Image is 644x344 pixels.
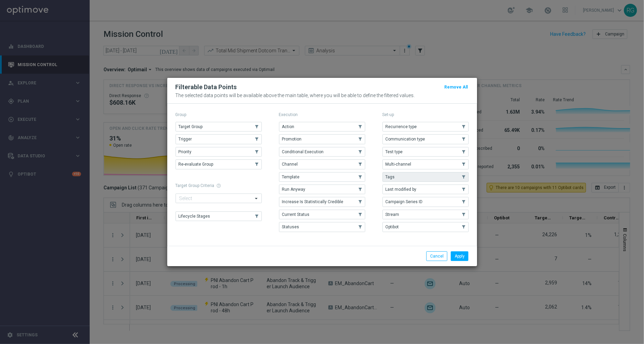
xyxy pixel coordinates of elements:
[176,134,262,144] button: Trigger
[383,210,469,219] button: Stream
[282,137,302,142] span: Promotion
[176,147,262,157] button: Priority
[176,112,262,117] p: Group
[386,149,403,154] span: Test type
[282,187,306,192] span: Run Anyway
[279,147,365,157] button: Conditional Execution
[383,222,469,232] button: Optibot
[383,172,469,182] button: Tags
[176,211,262,221] button: Lifecycle Stages
[279,134,365,144] button: Promotion
[383,134,469,144] button: Communication type
[386,225,399,229] span: Optibot
[176,83,237,91] h2: Filterable Data Points
[179,124,203,129] span: Target Group
[383,159,469,169] button: Multi-channel
[179,149,192,154] span: Priority
[176,159,262,169] button: Re-evaluate Group
[451,251,468,261] button: Apply
[282,162,298,167] span: Channel
[279,185,365,194] button: Run Anyway
[386,199,423,204] span: Campaign Series ID
[279,197,365,207] button: Increase Is Statistically Credible
[386,187,417,192] span: Last modified by
[282,124,295,129] span: Action
[386,175,395,179] span: Tags
[282,175,300,179] span: Template
[179,162,214,167] span: Re-evaluate Group
[282,225,299,229] span: Statuses
[386,212,399,217] span: Stream
[179,214,210,219] span: Lifecycle Stages
[279,159,365,169] button: Channel
[282,212,310,217] span: Current Status
[386,137,425,142] span: Communication type
[179,137,192,142] span: Trigger
[176,122,262,132] button: Target Group
[176,183,262,188] h1: Target Group Criteria
[279,222,365,232] button: Statuses
[383,185,469,194] button: Last modified by
[217,183,221,188] span: help_outline
[386,124,417,129] span: Recurrence type
[383,112,469,117] p: Set-up
[279,122,365,132] button: Action
[282,149,324,154] span: Conditional Execution
[386,162,412,167] span: Multi-channel
[444,83,469,91] button: Remove All
[383,147,469,157] button: Test type
[279,172,365,182] button: Template
[383,122,469,132] button: Recurrence type
[176,93,469,98] p: The selected data points will be available above the main table, where you will be able to define...
[279,112,365,117] p: Execution
[383,197,469,207] button: Campaign Series ID
[426,251,447,261] button: Cancel
[282,199,344,204] span: Increase Is Statistically Credible
[279,210,365,219] button: Current Status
